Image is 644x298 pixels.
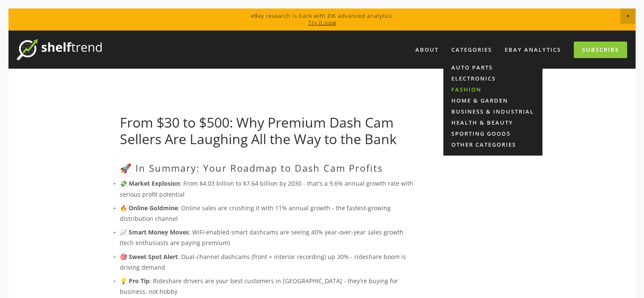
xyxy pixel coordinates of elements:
p: : Dual-channel dashcams (front + interior recording) up 30% - rideshare boom is driving demand [120,251,417,273]
a: Try it now [308,19,336,26]
a: About [410,43,444,57]
a: eBay Analytics [499,43,567,57]
img: ShelfTrend [17,39,102,60]
a: Subscribe [574,42,627,58]
strong: 🎯 Sweet Spot Alert [120,253,178,261]
a: Other Categories [443,139,542,150]
span: Close Announcement [620,8,636,24]
strong: 🔥 Online Goldmine [120,204,178,212]
a: Health & Beauty [443,117,542,128]
strong: 💡 Pro Tip [120,277,149,285]
a: Sporting Goods [443,128,542,139]
a: Electronics [443,73,542,84]
strong: 💸 Market Explosion [120,179,180,187]
a: From $30 to $500: Why Premium Dash Cam Sellers Are Laughing All the Way to the Bank [120,113,397,148]
a: Fashion [443,84,542,95]
p: : WiFi-enabled smart dashcams are seeing 40% year-over-year sales growth (tech enthusiasts are pa... [120,227,417,248]
h2: 🚀 In Summary: Your Roadmap to Dash Cam Profits [120,162,417,173]
a: Home & Garden [443,95,542,106]
strong: 📈 Smart Money Moves [120,228,189,236]
p: : Online sales are crushing it with 11% annual growth - the fastest-growing distribution channel [120,203,417,224]
p: : From $4.03 billion to $7.64 billion by 2030 - that's a 9.6% annual growth rate with serious pro... [120,178,417,199]
p: : Rideshare drivers are your best customers in [GEOGRAPHIC_DATA] - they're buying for business, n... [120,276,417,297]
a: Auto Parts [443,62,542,73]
div: Categories [446,43,498,57]
a: Business & Industrial [443,106,542,117]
